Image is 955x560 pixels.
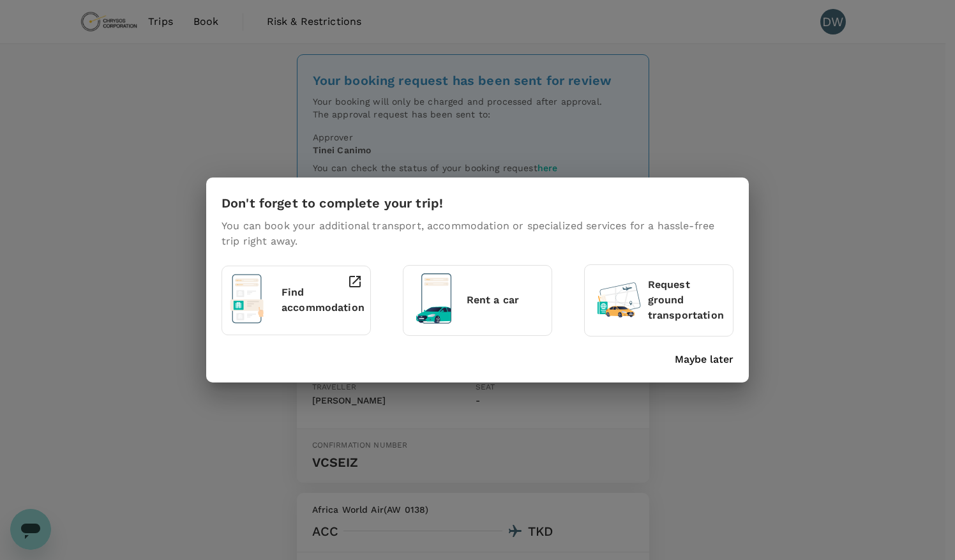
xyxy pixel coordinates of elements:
p: Rent a car [467,292,544,308]
p: Find accommodation [282,285,365,315]
p: You can book your additional transport, accommodation or specialized services for a hassle-free t... [222,218,733,249]
button: Maybe later [675,352,733,367]
p: Request ground transportation [648,277,725,323]
h6: Don't forget to complete your trip! [222,193,443,213]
